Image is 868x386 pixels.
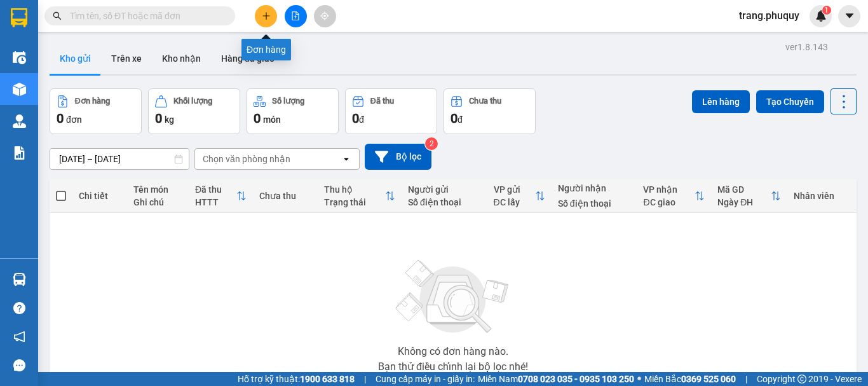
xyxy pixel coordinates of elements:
[173,97,212,106] div: Khối lượng
[238,372,355,386] span: Hỗ trợ kỹ thuật:
[352,111,359,126] span: 0
[165,114,174,125] span: kg
[643,197,695,207] div: ĐC giao
[637,179,711,213] th: Toggle SortBy
[494,184,535,195] div: VP gửi
[11,8,27,27] img: logo-vxr
[75,97,110,106] div: Đơn hàng
[318,179,402,213] th: Toggle SortBy
[376,372,475,386] span: Cung cấp máy in - giấy in:
[13,83,26,96] img: warehouse-icon
[320,11,329,20] span: aim
[101,43,152,74] button: Trên xe
[133,184,182,195] div: Tên món
[487,179,552,213] th: Toggle SortBy
[254,111,261,126] span: 0
[745,372,747,386] span: |
[341,154,351,164] svg: open
[711,179,787,213] th: Toggle SortBy
[444,88,536,134] button: Chưa thu0đ
[291,11,300,20] span: file-add
[408,197,481,207] div: Số điện thoại
[263,114,281,125] span: món
[794,191,850,201] div: Nhân viên
[13,302,25,314] span: question-circle
[478,372,634,386] span: Miền Nam
[13,273,26,286] img: warehouse-icon
[155,111,162,126] span: 0
[370,97,394,106] div: Đã thu
[717,197,771,207] div: Ngày ĐH
[365,144,431,170] button: Bộ lọc
[717,184,771,195] div: Mã GD
[458,114,463,125] span: đ
[148,88,240,134] button: Khối lượng0kg
[359,114,364,125] span: đ
[345,88,437,134] button: Đã thu0đ
[390,252,517,341] img: svg+xml;base64,PHN2ZyBjbGFzcz0ibGlzdC1wbHVnX19zdmciIHhtbG5zPSJodHRwOi8vd3d3LnczLm9yZy8yMDAwL3N2Zy...
[285,5,307,27] button: file-add
[13,51,26,64] img: warehouse-icon
[13,359,25,371] span: message
[57,111,64,126] span: 0
[644,372,736,386] span: Miền Bắc
[133,197,182,207] div: Ghi chú
[259,191,311,201] div: Chưa thu
[558,198,631,209] div: Số điện thoại
[324,197,385,207] div: Trạng thái
[262,11,271,20] span: plus
[378,362,528,372] div: Bạn thử điều chỉnh lại bộ lọc nhé!
[247,88,339,134] button: Số lượng0món
[272,97,304,106] div: Số lượng
[203,153,290,165] div: Chọn văn phòng nhận
[469,97,501,106] div: Chưa thu
[195,184,236,195] div: Đã thu
[558,183,631,193] div: Người nhận
[425,137,438,150] sup: 2
[518,374,634,384] strong: 0708 023 035 - 0935 103 250
[152,43,211,74] button: Kho nhận
[70,9,220,23] input: Tìm tên, số ĐT hoặc mã đơn
[53,11,62,20] span: search
[824,6,829,15] span: 1
[255,5,277,27] button: plus
[756,90,824,113] button: Tạo Chuyến
[50,149,189,169] input: Select a date range.
[637,376,641,382] span: ⚪️
[364,372,366,386] span: |
[324,184,385,195] div: Thu hộ
[681,374,736,384] strong: 0369 525 060
[66,114,82,125] span: đơn
[398,347,508,357] div: Không có đơn hàng nào.
[785,40,828,54] div: ver 1.8.143
[692,90,750,113] button: Lên hàng
[13,331,25,343] span: notification
[241,39,291,60] div: Đơn hàng
[50,43,101,74] button: Kho gửi
[451,111,458,126] span: 0
[844,10,855,22] span: caret-down
[50,88,142,134] button: Đơn hàng0đơn
[797,375,806,383] span: copyright
[300,374,355,384] strong: 1900 633 818
[79,191,121,201] div: Chi tiết
[314,5,336,27] button: aim
[195,197,236,207] div: HTTT
[189,179,253,213] th: Toggle SortBy
[822,6,831,15] sup: 1
[815,10,827,22] img: icon-new-feature
[13,146,26,160] img: solution-icon
[643,184,695,195] div: VP nhận
[408,184,481,195] div: Người gửi
[211,43,285,74] button: Hàng đã giao
[13,114,26,128] img: warehouse-icon
[838,5,860,27] button: caret-down
[494,197,535,207] div: ĐC lấy
[729,8,810,24] span: trang.phuquy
